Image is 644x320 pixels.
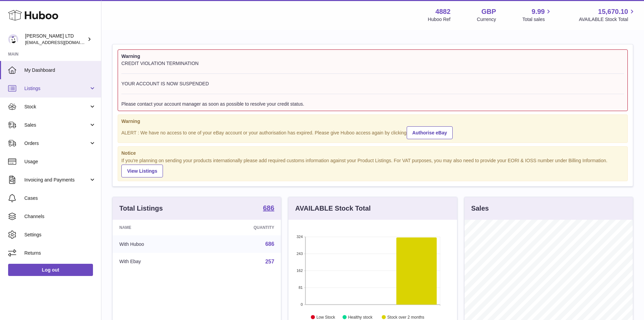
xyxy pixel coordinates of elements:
div: [PERSON_NAME] LTD [25,33,86,46]
div: Currency [477,16,496,23]
span: Invoicing and Payments [24,177,89,183]
a: 9.99 Total sales [522,7,552,23]
div: ALERT : We have no access to one of your eBay account or your authorisation has expired. Please g... [121,125,624,139]
th: Quantity [201,220,281,235]
text: 324 [296,235,303,239]
td: With Huboo [113,235,201,253]
text: 81 [299,285,303,290]
th: Name [113,220,201,235]
a: Authorise eBay [407,126,453,139]
text: 0 [301,302,303,306]
span: Channels [24,213,96,220]
a: 686 [263,205,274,213]
h3: AVAILABLE Stock Total [295,204,371,213]
div: CREDIT VIOLATION TERMINATION YOUR ACCOUNT IS NOW SUSPENDED Please contact your account manager as... [121,60,624,107]
a: View Listings [121,165,163,177]
div: If you're planning on sending your products internationally please add required customs informati... [121,157,624,178]
a: 257 [265,259,275,264]
strong: Notice [121,150,624,156]
span: Sales [24,122,89,128]
text: Healthy stock [348,315,373,320]
span: AVAILABLE Stock Total [579,16,636,23]
span: Returns [24,250,96,256]
strong: Warning [121,118,624,125]
img: internalAdmin-4882@internal.huboo.com [8,34,18,44]
a: 15,670.10 AVAILABLE Stock Total [579,7,636,23]
a: 686 [265,241,275,247]
span: 9.99 [532,7,545,16]
span: Stock [24,104,89,110]
span: Total sales [522,16,552,23]
text: 162 [296,269,303,273]
span: Listings [24,85,89,92]
span: 15,670.10 [598,7,628,16]
div: Huboo Ref [428,16,451,23]
text: Stock over 2 months [387,315,424,320]
strong: 686 [263,205,274,211]
a: Log out [8,264,93,276]
td: With Ebay [113,253,201,271]
strong: Warning [121,53,624,60]
strong: GBP [481,7,496,16]
text: Low Stock [316,315,335,320]
h3: Total Listings [119,204,163,213]
span: My Dashboard [24,67,96,73]
strong: 4882 [435,7,451,16]
span: Orders [24,140,89,147]
h3: Sales [471,204,489,213]
text: 243 [296,252,303,256]
span: Usage [24,158,96,165]
span: Cases [24,195,96,201]
span: Settings [24,232,96,238]
span: [EMAIL_ADDRESS][DOMAIN_NAME] [25,40,99,45]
